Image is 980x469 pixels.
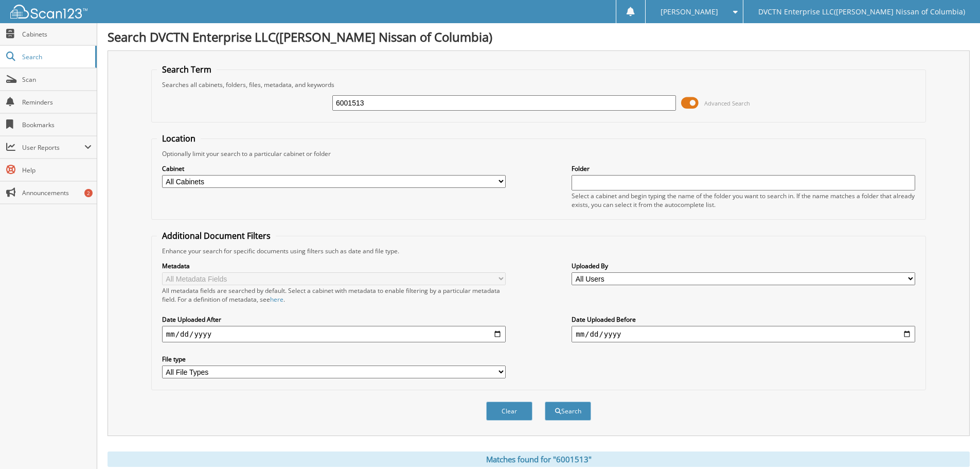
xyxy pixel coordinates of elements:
[486,402,532,421] button: Clear
[572,262,915,270] label: Uploaded By
[157,80,920,89] div: Searches all cabinets, folders, files, metadata, and keywords
[758,9,965,15] span: DVCTN Enterprise LLC([PERSON_NAME] Nissan of Columbia)
[661,9,718,15] span: [PERSON_NAME]
[572,164,915,173] label: Folder
[22,53,90,61] span: Search
[572,192,915,209] div: Select a cabinet and begin typing the name of the folder you want to search in. If the name match...
[22,75,92,84] span: Scan
[84,189,93,197] div: 2
[545,402,591,421] button: Search
[22,143,84,152] span: User Reports
[157,149,920,158] div: Optionally limit your search to a particular cabinet or folder
[22,188,92,197] span: Announcements
[572,326,915,342] input: end
[22,120,92,129] span: Bookmarks
[108,451,970,467] div: Matches found for "6001513"
[270,295,283,304] a: here
[162,355,506,363] label: File type
[10,5,87,19] img: scan123-logo-white.svg
[162,164,506,173] label: Cabinet
[704,99,750,107] span: Advanced Search
[108,28,970,45] h1: Search DVCTN Enterprise LLC([PERSON_NAME] Nissan of Columbia)
[162,262,506,270] label: Metadata
[22,30,92,39] span: Cabinets
[162,286,506,304] div: All metadata fields are searched by default. Select a cabinet with metadata to enable filtering b...
[162,326,506,342] input: start
[157,230,276,241] legend: Additional Document Filters
[157,247,920,255] div: Enhance your search for specific documents using filters such as date and file type.
[22,98,92,107] span: Reminders
[22,166,92,175] span: Help
[162,315,506,324] label: Date Uploaded After
[572,315,915,324] label: Date Uploaded Before
[157,133,201,144] legend: Location
[157,64,217,75] legend: Search Term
